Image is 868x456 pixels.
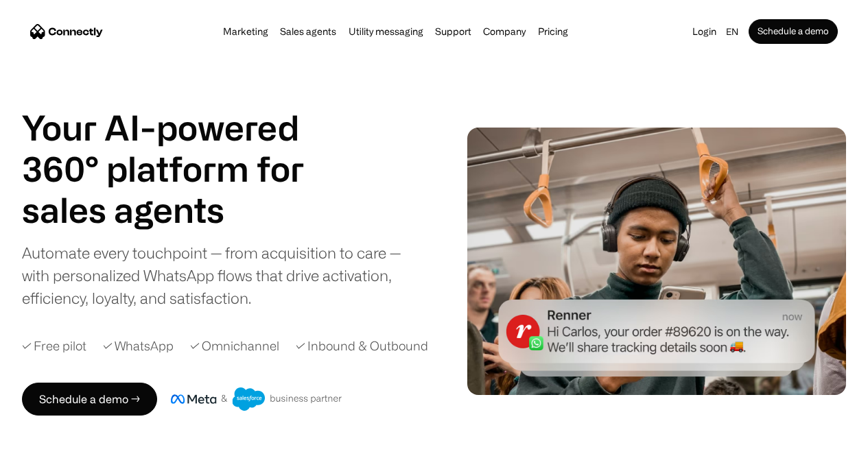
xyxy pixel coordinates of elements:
div: Company [483,22,526,41]
div: en [720,22,749,41]
div: ✓ Inbound & Outbound [296,337,428,355]
div: carousel [22,189,338,230]
div: Automate every touchpoint — from acquisition to care — with personalized WhatsApp flows that driv... [22,241,429,309]
div: 1 of 4 [22,189,338,230]
a: Pricing [534,26,572,37]
div: ✓ WhatsApp [103,337,174,355]
a: Schedule a demo → [22,383,157,416]
a: Login [688,22,720,41]
div: Company [479,22,530,41]
h1: sales agents [22,189,338,230]
a: home [30,21,103,42]
a: Sales agents [276,26,340,37]
ul: Language list [27,432,82,451]
a: Support [431,26,476,37]
div: en [726,22,738,41]
img: Meta and Salesforce business partner badge. [171,387,342,411]
div: ✓ Omnichannel [190,337,279,355]
a: Schedule a demo [749,19,838,44]
a: Marketing [219,26,272,37]
div: ✓ Free pilot [22,337,86,355]
a: Utility messaging [344,26,427,37]
aside: Language selected: English [14,431,82,451]
h1: Your AI-powered 360° platform for [22,107,338,189]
